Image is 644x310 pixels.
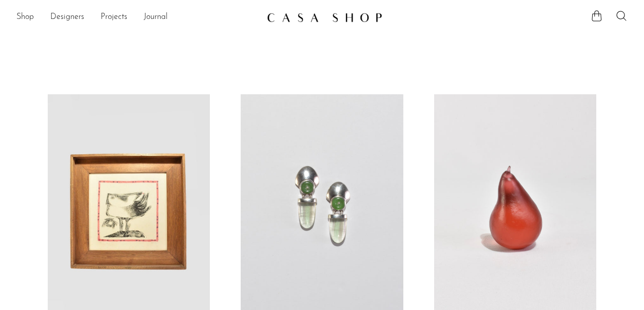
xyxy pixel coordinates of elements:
ul: NEW HEADER MENU [16,9,259,26]
nav: Desktop navigation [16,9,259,26]
a: Journal [144,11,168,24]
a: Designers [50,11,84,24]
a: Projects [101,11,127,24]
a: Shop [16,11,34,24]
